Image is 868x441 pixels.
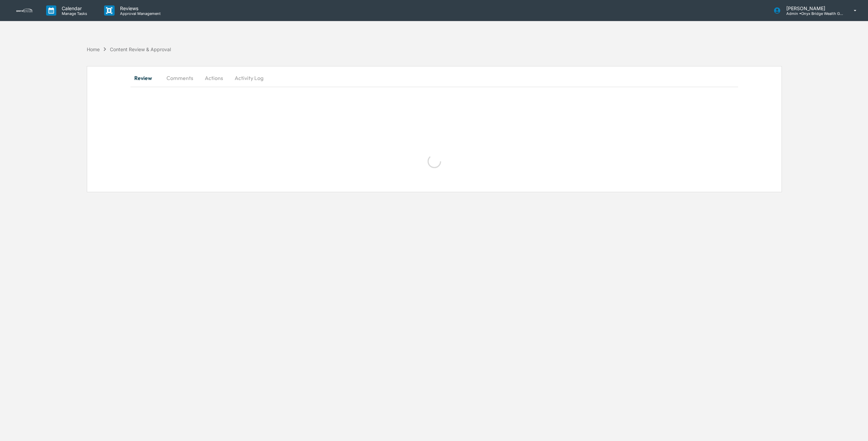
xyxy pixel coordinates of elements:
button: Review [131,70,161,86]
img: logo [16,8,33,13]
div: Home [87,46,100,52]
div: secondary tabs example [131,70,738,86]
p: Admin • Onyx Bridge Wealth Group LLC [781,11,844,16]
p: Reviews [115,5,164,11]
button: Actions [199,70,229,86]
div: Content Review & Approval [110,46,171,52]
p: Approval Management [115,11,164,16]
button: Comments [161,70,199,86]
button: Activity Log [229,70,269,86]
p: Calendar [56,5,91,11]
p: [PERSON_NAME] [781,5,844,11]
p: Manage Tasks [56,11,91,16]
